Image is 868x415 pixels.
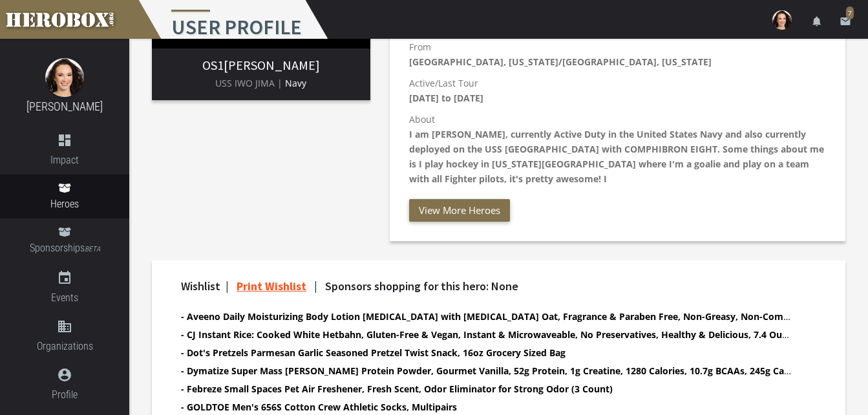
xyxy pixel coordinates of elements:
[181,280,794,293] h4: Wishlist
[85,245,100,253] small: BETA
[181,345,794,360] li: Dot's Pretzels Parmesan Garlic Seasoned Pretzel Twist Snack, 16oz Grocery Sized Bag
[840,16,851,27] i: email
[811,16,823,27] i: notifications
[181,309,794,324] li: Aveeno Daily Moisturizing Body Lotion for Dry Skin with Prebiotic Oat, Fragrance & Paraben Free, ...
[285,77,306,89] span: Navy
[181,401,457,413] b: - GOLDTOE Men's 656S Cotton Crew Athletic Socks, Multipairs
[215,77,282,89] span: USS IWO JIMA |
[409,76,826,105] p: Active/Last Tour
[409,128,824,185] b: I am [PERSON_NAME], currently Active Duty in the United States Navy and also currently deployed o...
[181,327,794,342] li: CJ Instant Rice: Cooked White Hetbahn, Gluten-Free & Vegan, Instant & Microwaveable, No Preservat...
[325,279,518,293] span: Sponsors shopping for this hero: None
[181,363,794,378] li: Dymatize Super Mass Gainer Protein Powder, Gourmet Vanilla, 52g Protein, 1g Creatine, 1280 Calori...
[45,58,84,97] img: image
[162,58,360,72] h3: [PERSON_NAME]
[26,100,103,113] a: [PERSON_NAME]
[181,383,613,395] b: - Febreze Small Spaces Pet Air Freshener, Fresh Scent, Odor Eliminator for Strong Odor (3 Count)
[314,279,317,293] span: |
[409,92,483,104] b: [DATE] to [DATE]
[409,56,712,68] b: [GEOGRAPHIC_DATA], [US_STATE]/[GEOGRAPHIC_DATA], [US_STATE]
[772,10,792,30] img: user-image
[226,279,229,293] span: |
[202,57,224,73] span: OS1
[181,381,794,396] li: Febreze Small Spaces Pet Air Freshener, Fresh Scent, Odor Eliminator for Strong Odor (3 Count)
[181,399,794,414] li: GOLDTOE Men's 656S Cotton Crew Athletic Socks, Multipairs
[409,199,510,222] button: View More Heroes
[409,112,826,186] p: About
[181,346,566,359] b: - Dot's Pretzels Parmesan Garlic Seasoned Pretzel Twist Snack, 16oz Grocery Sized Bag
[237,279,306,293] a: Print Wishlist
[409,39,826,69] p: From
[846,6,854,19] span: 7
